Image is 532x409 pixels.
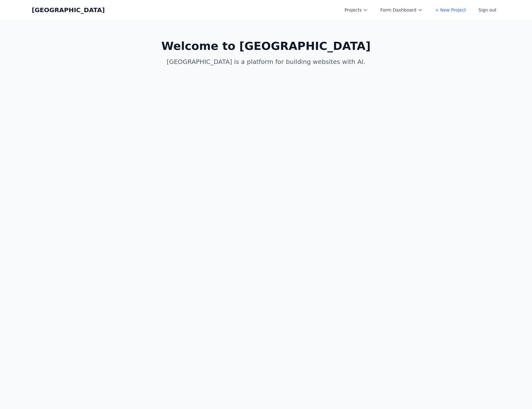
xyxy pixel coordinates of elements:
[146,57,386,66] p: [GEOGRAPHIC_DATA] is a platform for building websites with AI.
[431,4,470,16] a: + New Project
[341,4,372,16] button: Projects
[146,40,386,52] h1: Welcome to [GEOGRAPHIC_DATA]
[32,6,105,14] a: [GEOGRAPHIC_DATA]
[377,4,426,16] button: Form Dashboard
[475,4,500,16] button: Sign out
